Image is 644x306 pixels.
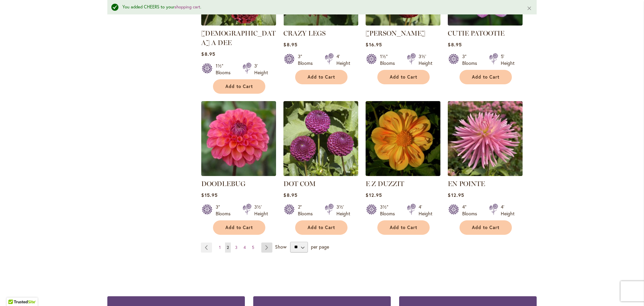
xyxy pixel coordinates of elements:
a: shopping cart [174,4,200,10]
span: Add to Cart [308,225,335,230]
div: 3" Blooms [216,204,234,217]
div: 3½" Blooms [380,204,399,217]
a: [DEMOGRAPHIC_DATA] A DEE [201,29,276,47]
div: 1½" Blooms [216,62,234,76]
a: DOT COM [283,180,316,188]
img: DOT COM [283,101,358,176]
span: 5 [252,245,254,250]
span: Add to Cart [472,74,499,80]
span: $8.95 [448,41,462,48]
div: 3½' Height [419,53,432,67]
div: 2" Blooms [298,204,317,217]
span: $15.95 [201,192,217,198]
div: 1½" Blooms [380,53,399,67]
a: 1 [217,243,222,253]
a: CUTIE PATOOTIE [448,20,523,27]
div: 4' Height [336,53,350,67]
span: $16.95 [366,41,382,48]
a: CHICK A DEE [201,20,276,27]
span: Show [275,243,286,250]
span: $8.95 [201,51,215,57]
button: Add to Cart [295,220,347,235]
a: DOODLEBUG [201,171,276,177]
span: $8.95 [283,41,297,48]
iframe: Launch Accessibility Center [5,282,24,301]
a: DOT COM [283,171,358,177]
div: 3½' Height [336,204,350,217]
button: Add to Cart [460,220,512,235]
button: Add to Cart [213,79,265,94]
div: 3" Blooms [462,53,481,67]
span: $8.95 [283,192,297,198]
a: EN POINTE [448,171,523,177]
a: [PERSON_NAME] [366,29,425,37]
div: 4" Blooms [462,204,481,217]
a: CRAZY LEGS [283,20,358,27]
span: Add to Cart [390,74,417,80]
span: Add to Cart [225,84,253,89]
div: 4' Height [419,204,432,217]
span: $12.95 [366,192,382,198]
span: per page [311,243,329,250]
a: CRAZY LEGS [283,29,326,37]
span: Add to Cart [308,74,335,80]
div: You added CHEERS to your . [122,4,517,10]
div: 5' Height [501,53,515,67]
span: 4 [244,245,246,250]
a: EN POINTE [448,180,485,188]
span: $12.95 [448,192,464,198]
span: 1 [219,245,221,250]
img: E Z DUZZIT [366,101,440,176]
div: 4' Height [501,204,515,217]
a: 3 [233,243,239,253]
span: 2 [227,245,229,250]
a: E Z DUZZIT [366,171,440,177]
div: 3" Blooms [298,53,317,67]
button: Add to Cart [377,70,430,84]
img: DOODLEBUG [201,101,276,176]
a: E Z DUZZIT [366,180,404,188]
a: 4 [242,243,248,253]
button: Add to Cart [377,220,430,235]
img: EN POINTE [448,101,523,176]
span: Add to Cart [390,225,417,230]
span: 3 [235,245,237,250]
a: CUTIE PATOOTIE [448,29,504,37]
span: Add to Cart [472,225,499,230]
span: Add to Cart [225,225,253,230]
a: DOODLEBUG [201,180,246,188]
div: 3½' Height [254,204,268,217]
a: CROSSFIELD EBONY [366,20,440,27]
div: 3' Height [254,62,268,76]
button: Add to Cart [295,70,347,84]
button: Add to Cart [460,70,512,84]
button: Add to Cart [213,220,265,235]
a: 5 [250,243,256,253]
